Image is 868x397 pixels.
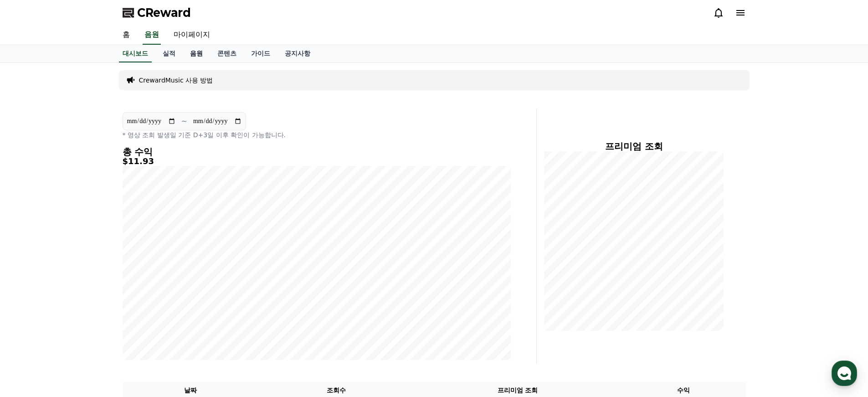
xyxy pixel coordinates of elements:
[137,5,191,20] span: CReward
[166,26,217,45] a: 마이페이지
[277,45,318,62] a: 공지사항
[141,303,152,310] span: 설정
[544,141,724,151] h4: 프리미엄 조회
[3,289,60,312] a: 홈
[29,303,34,310] span: 홈
[210,45,244,62] a: 콘텐츠
[139,76,213,85] a: CrewardMusic 사용 방법
[155,45,183,62] a: 실적
[123,147,511,157] h4: 총 수익
[118,289,175,312] a: 설정
[119,45,152,62] a: 대시보드
[123,130,511,139] p: * 영상 조회 발생일 기준 D+3일 이후 확인이 가능합니다.
[83,303,94,310] span: 대화
[60,289,118,312] a: 대화
[244,45,277,62] a: 가이드
[123,157,511,166] h5: $11.93
[123,5,191,20] a: CReward
[183,45,210,62] a: 음원
[143,26,161,45] a: 음원
[115,26,137,45] a: 홈
[181,116,187,127] p: ~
